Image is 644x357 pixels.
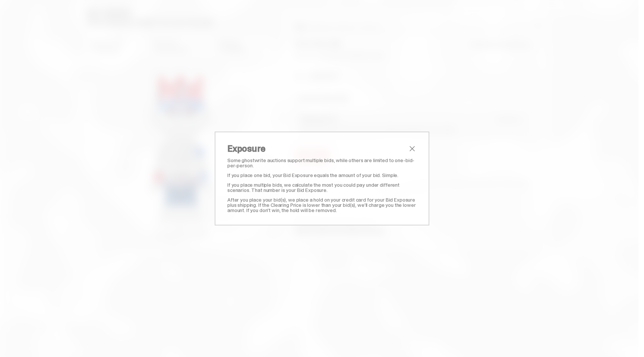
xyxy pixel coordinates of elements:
[408,144,417,153] button: close
[227,197,417,213] p: After you place your bid(s), we place a hold on your credit card for your Bid Exposure plus shipp...
[227,144,408,153] h2: Exposure
[227,158,417,168] p: Some ghostwrite auctions support multiple bids, while others are limited to one-bid-per-person.
[227,173,417,178] p: If you place one bid, your Bid Exposure equals the amount of your bid. Simple.
[227,182,417,193] p: If you place multiple bids, we calculate the most you could pay under different scenarios. That n...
